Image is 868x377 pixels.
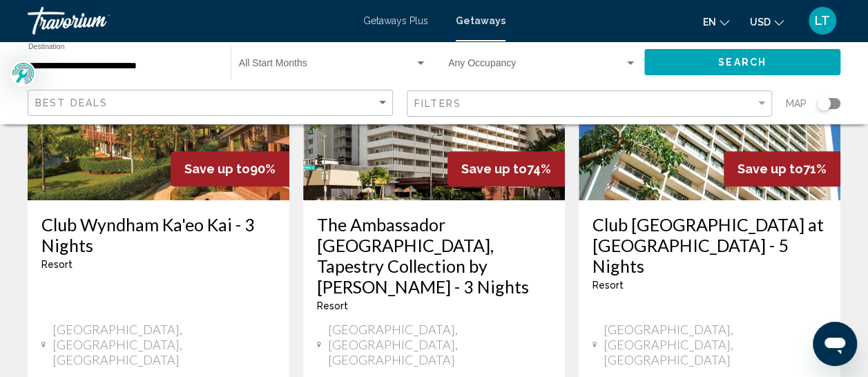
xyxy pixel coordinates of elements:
[35,97,108,108] span: Best Deals
[592,214,827,276] a: Club [GEOGRAPHIC_DATA] at [GEOGRAPHIC_DATA] - 5 Nights
[750,17,771,28] span: USD
[718,57,766,68] span: Search
[41,259,73,270] span: Resort
[703,12,729,32] button: Change language
[317,214,551,297] a: The Ambassador [GEOGRAPHIC_DATA], Tapestry Collection by [PERSON_NAME] - 3 Nights
[407,90,772,118] button: Filter
[35,97,389,109] mat-select: Sort by
[456,15,505,26] a: Getaways
[644,49,840,75] button: Search
[317,300,348,311] span: Resort
[447,151,565,186] div: 74%
[813,322,857,366] iframe: Button to launch messaging window
[604,322,827,367] span: [GEOGRAPHIC_DATA], [GEOGRAPHIC_DATA], [GEOGRAPHIC_DATA]
[28,7,349,35] a: Travorium
[363,15,428,26] a: Getaways Plus
[414,98,461,109] span: Filters
[804,6,840,35] button: User Menu
[328,322,551,367] span: [GEOGRAPHIC_DATA], [GEOGRAPHIC_DATA], [GEOGRAPHIC_DATA]
[724,151,840,186] div: 71%
[703,17,716,28] span: en
[52,322,276,367] span: [GEOGRAPHIC_DATA], [GEOGRAPHIC_DATA], [GEOGRAPHIC_DATA]
[786,94,807,113] span: Map
[592,280,624,291] span: Resort
[815,14,830,28] span: LT
[750,12,784,32] button: Change currency
[737,162,803,176] span: Save up to
[41,214,276,255] a: Club Wyndham Ka'eo Kai - 3 Nights
[171,151,289,186] div: 90%
[184,162,250,176] span: Save up to
[461,162,527,176] span: Save up to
